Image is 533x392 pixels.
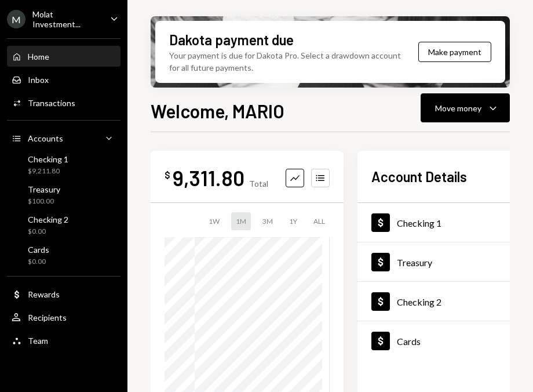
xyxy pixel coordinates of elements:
[28,289,60,299] div: Rewards
[28,98,75,108] div: Transactions
[7,307,121,328] a: Recipients
[7,151,121,179] a: Checking 1$9,211.80
[397,296,441,307] div: Checking 2
[418,42,491,62] button: Make payment
[173,165,244,191] div: 9,311.80
[28,313,67,322] div: Recipients
[28,166,68,176] div: $9,211.80
[28,154,68,164] div: Checking 1
[28,184,60,194] div: Treasury
[169,30,294,49] div: Dakota payment due
[284,212,302,230] div: 1Y
[7,211,121,239] a: Checking 2$0.00
[169,49,411,74] div: Your payment is due for Dakota Pro. Select a drawdown account for all future payments.
[397,217,441,228] div: Checking 1
[397,336,421,347] div: Cards
[28,257,49,267] div: $0.00
[165,169,170,181] div: $
[7,181,121,209] a: Treasury$100.00
[258,212,278,230] div: 3M
[371,167,467,186] h2: Account Details
[28,197,60,206] div: $100.00
[7,46,121,67] a: Home
[28,227,68,237] div: $0.00
[249,179,268,188] div: Total
[7,284,121,304] a: Rewards
[7,92,121,113] a: Transactions
[397,257,432,268] div: Treasury
[204,212,224,230] div: 1W
[28,133,63,143] div: Accounts
[7,10,25,28] div: M
[7,69,121,90] a: Inbox
[7,330,121,351] a: Team
[309,212,330,230] div: ALL
[231,212,251,230] div: 1M
[151,99,284,122] h1: Welcome, MARIO
[28,215,68,224] div: Checking 2
[421,93,510,122] button: Move money
[7,128,121,148] a: Accounts
[28,52,49,61] div: Home
[435,102,481,114] div: Move money
[28,336,48,346] div: Team
[7,241,121,269] a: Cards$0.00
[28,245,49,255] div: Cards
[32,9,101,29] div: Molat Investment...
[28,75,49,85] div: Inbox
